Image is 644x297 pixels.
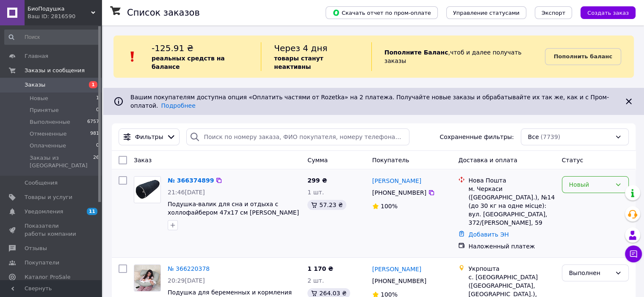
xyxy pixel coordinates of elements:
[87,118,99,126] span: 6757
[134,176,161,203] a: Фото товару
[446,6,526,19] button: Управление статусами
[307,189,324,196] span: 1 шт.
[572,9,636,16] a: Создать заказ
[168,265,210,272] a: № 366220378
[130,94,609,109] span: Вашим покупателям доступна опция «Оплатить частями от Rozetka» на 2 платежа. Получайте новые зака...
[134,177,160,203] img: Фото товару
[569,268,611,278] div: Выполнен
[370,275,428,287] div: [PHONE_NUMBER]
[4,30,100,45] input: Поиск
[25,208,63,215] span: Уведомления
[381,203,398,210] span: 100%
[30,154,93,169] span: Заказы из [GEOGRAPHIC_DATA]
[25,193,72,201] span: Товары и услуги
[168,189,205,196] span: 21:46[DATE]
[371,42,545,71] div: , чтоб и далее получать заказы
[274,43,327,53] span: Через 4 дня
[541,134,561,140] span: (7739)
[468,185,555,227] div: м. Черкаси ([GEOGRAPHIC_DATA].), №14 (до 30 кг на одне місце): вул. [GEOGRAPHIC_DATA], 372/[PERSO...
[439,133,514,141] span: Сохраненные фильтры:
[625,245,642,262] button: Чат с покупателем
[307,157,328,163] span: Сумма
[528,133,539,141] span: Все
[554,53,612,60] b: Пополнить баланс
[134,157,152,163] span: Заказ
[562,157,583,163] span: Статус
[96,142,99,150] span: 0
[168,201,299,216] a: Подушка-валик для сна и отдыха с холлофайбером 47х17 см [PERSON_NAME]
[87,208,97,215] span: 11
[152,55,225,70] b: реальных средств на балансе
[587,10,629,16] span: Создать заказ
[468,242,555,251] div: Наложенный платеж
[25,179,58,187] span: Сообщения
[25,67,85,74] span: Заказы и сообщения
[93,154,99,169] span: 26
[30,95,48,102] span: Новые
[30,130,66,138] span: Отмененные
[28,5,91,13] span: БиоПодушка
[326,6,438,19] button: Скачать отчет по пром-оплате
[186,128,409,145] input: Поиск по номеру заказа, ФИО покупателя, номеру телефона, Email, номеру накладной
[569,180,611,189] div: Новый
[25,259,59,267] span: Покупатели
[135,133,163,141] span: Фильтры
[30,106,59,114] span: Принятые
[453,10,520,16] span: Управление статусами
[25,222,78,237] span: Показатели работы компании
[134,265,160,291] img: Фото товару
[372,157,409,163] span: Покупатель
[25,81,45,89] span: Заказы
[161,102,196,109] a: Подробнее
[468,264,555,273] div: Укрпошта
[384,49,448,56] b: Пополните Баланс
[545,48,621,65] a: Пополнить баланс
[168,277,205,284] span: 20:29[DATE]
[274,55,323,70] b: товары станут неактивны
[30,118,70,126] span: Выполненные
[307,177,327,184] span: 299 ₴
[468,176,555,185] div: Нова Пошта
[332,9,431,16] span: Скачать отчет по пром-оплате
[580,6,636,19] button: Создать заказ
[542,10,565,16] span: Экспорт
[307,265,333,272] span: 1 170 ₴
[127,8,200,18] h1: Список заказов
[25,52,48,60] span: Главная
[307,200,346,210] div: 57.23 ₴
[372,265,421,273] a: [PERSON_NAME]
[28,13,102,20] div: Ваш ID: 2816590
[372,177,421,185] a: [PERSON_NAME]
[126,50,139,63] img: :exclamation:
[25,245,47,252] span: Отзывы
[90,130,99,138] span: 981
[307,277,324,284] span: 2 шт.
[535,6,572,19] button: Экспорт
[370,187,428,199] div: [PHONE_NUMBER]
[96,95,99,102] span: 1
[458,157,517,163] span: Доставка и оплата
[25,273,70,281] span: Каталог ProSale
[30,142,66,150] span: Оплаченные
[152,43,193,53] span: -125.91 ₴
[89,81,97,88] span: 1
[468,231,509,238] a: Добавить ЭН
[168,177,214,184] a: № 366374899
[96,106,99,114] span: 0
